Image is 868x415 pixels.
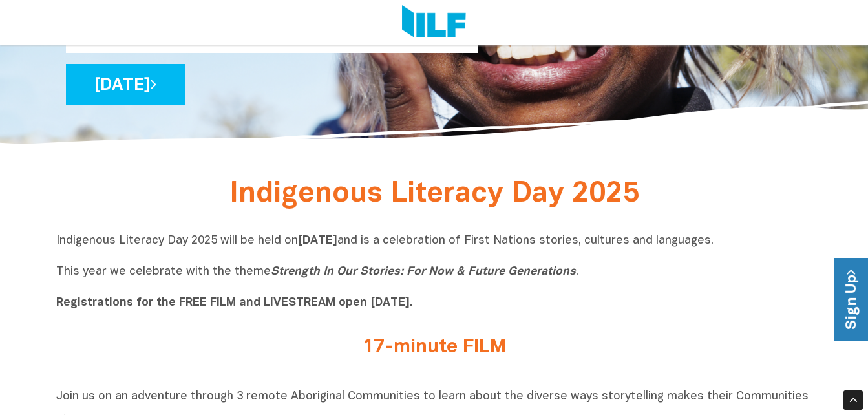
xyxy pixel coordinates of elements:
i: Strength In Our Stories: For Now & Future Generations [271,266,576,277]
span: Indigenous Literacy Day 2025 [229,181,639,207]
b: Registrations for the FREE FILM and LIVESTREAM open [DATE]. [56,297,413,308]
b: [DATE] [298,235,337,246]
h2: 17-minute FILM [192,337,677,358]
img: Logo [402,5,466,40]
a: [DATE] [66,64,185,105]
p: Indigenous Literacy Day 2025 will be held on and is a celebration of First Nations stories, cultu... [56,233,812,311]
div: Scroll Back to Top [843,390,863,410]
